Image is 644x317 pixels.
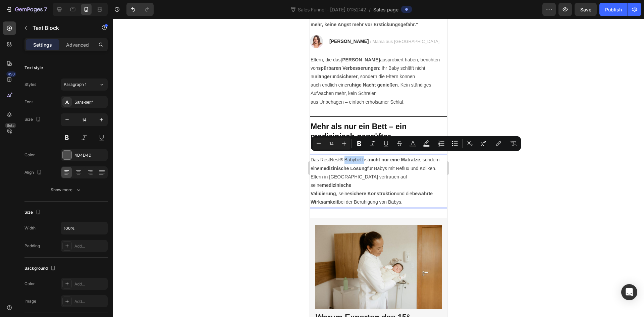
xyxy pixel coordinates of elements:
[66,41,89,48] p: Advanced
[74,243,106,249] div: Add...
[6,294,100,313] strong: Warum Experten das 15° Babybett empfehlen
[24,281,35,287] div: Color
[61,78,108,91] button: Paragraph 1
[24,115,42,124] div: Size
[5,123,16,128] div: Beta
[24,99,33,105] div: Font
[24,208,42,217] div: Size
[369,6,371,13] span: /
[621,284,637,300] div: Open Intercom Messenger
[33,41,52,48] p: Settings
[297,6,368,13] span: Sales Funnel - [DATE] 01:52:42
[33,24,90,32] p: Text Block
[24,264,57,273] div: Background
[24,184,108,196] button: Show more
[74,299,106,305] div: Add...
[580,7,591,12] span: Save
[24,65,43,71] div: Text style
[24,82,36,88] div: Styles
[74,281,106,287] div: Add...
[599,3,628,16] button: Publish
[64,82,87,88] span: Paragraph 1
[24,298,36,304] div: Image
[126,3,154,16] div: Undo/Redo
[311,136,521,151] div: Editor contextual toolbar
[44,5,47,13] p: 7
[24,225,36,231] div: Width
[605,6,622,13] div: Publish
[373,6,398,13] span: Sales page
[74,99,106,105] div: Sans-serif
[3,3,50,16] button: 7
[575,3,597,16] button: Save
[6,71,16,77] div: 450
[310,19,447,317] iframe: Design area
[51,187,82,193] div: Show more
[61,222,107,234] input: Auto
[74,152,106,158] div: 4D4D4D
[24,243,40,249] div: Padding
[24,168,43,177] div: Align
[24,152,35,158] div: Color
